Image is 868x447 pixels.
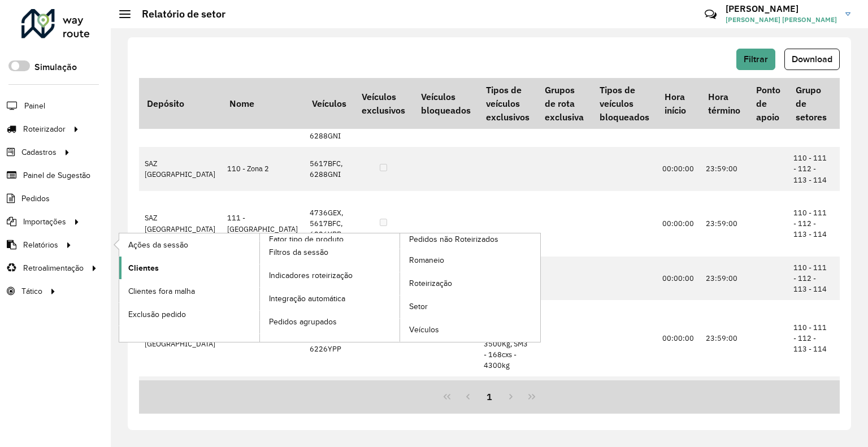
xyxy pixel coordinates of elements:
th: Veículos [304,78,354,129]
span: Importações [23,216,66,228]
td: 3778UNC, 5273LSS, 6288GNI [304,376,354,420]
span: Clientes [128,262,159,274]
td: 114 - [GEOGRAPHIC_DATA] 2 [222,376,304,420]
th: Tipos de veículos bloqueados [592,78,657,129]
a: Pedidos não Roteirizados [260,233,541,341]
a: Integração automática [260,288,400,310]
th: Veículos bloqueados [413,78,478,129]
button: Filtrar [736,49,775,70]
a: Pedidos agrupados [260,311,400,333]
span: Painel de Sugestão [23,170,90,181]
span: Romaneio [409,254,444,266]
span: Setor [409,301,428,313]
span: Ações da sessão [128,239,188,251]
td: SAZ [GEOGRAPHIC_DATA] [139,191,222,257]
a: Romaneio [400,249,540,272]
th: Depósito [139,78,222,129]
span: Pedidos [21,193,50,205]
span: Integração automática [269,293,345,305]
a: Indicadores roteirização [260,264,400,287]
td: 23:59:00 [700,147,748,191]
a: Setor [400,296,540,318]
a: Veículos [400,319,540,341]
td: 111 - [GEOGRAPHIC_DATA] [222,191,304,257]
a: Ações da sessão [119,233,259,256]
td: 110 - Zona 2 [222,147,304,191]
td: SAZ [GEOGRAPHIC_DATA] [139,147,222,191]
td: 110 - 111 - 112 - 113 - 114 [788,300,834,376]
th: Tipos de veículos exclusivos [478,78,537,129]
td: 5617BFC, 6288GNI [304,147,354,191]
span: Filtros da sessão [269,246,328,258]
span: Roteirização [409,277,452,289]
td: 00:00:00 [657,300,700,376]
td: 00:00:00 [657,191,700,257]
td: 00:00:00 [657,257,700,301]
span: Cadastros [21,146,57,158]
span: Retroalimentação [23,262,84,274]
a: Clientes fora malha [119,280,259,302]
span: Exclusão pedido [128,309,186,320]
td: SAZ [GEOGRAPHIC_DATA] [139,376,222,420]
span: Indicadores roteirização [269,270,353,281]
a: Clientes [119,257,259,279]
span: Tático [21,285,42,297]
th: Nome [222,78,304,129]
span: Filtrar [744,54,768,64]
td: 00:00:00 [657,147,700,191]
td: 23:59:00 [700,376,748,420]
th: Ponto de apoio [748,78,788,129]
a: Fator tipo de produto [119,233,400,341]
span: Relatórios [23,239,58,251]
a: Contato Rápido [698,2,723,27]
td: 110 - 111 - 112 - 113 - 114 [788,257,834,301]
span: Fator tipo de produto [269,233,344,245]
td: 110 - 111 - 112 - 113 - 114 [788,147,834,191]
span: Veículos [409,324,439,336]
span: Pedidos agrupados [269,316,337,328]
th: Grupo de setores [788,78,834,129]
th: Veículos exclusivos [354,78,413,129]
span: Pedidos não Roteirizados [409,233,498,245]
button: 1 [479,386,500,407]
td: 4736GEX, 5617BFC, 6226YPP [304,191,354,257]
td: 110 - 111 - 112 - 113 - 114 [788,376,834,420]
td: 110 - 111 - 112 - 113 - 114 [788,191,834,257]
label: Simulação [34,60,77,74]
span: Clientes fora malha [128,285,195,297]
td: 23:59:00 [700,191,748,257]
span: [PERSON_NAME] [PERSON_NAME] [726,15,837,25]
a: Roteirização [400,272,540,295]
a: Exclusão pedido [119,303,259,326]
h3: [PERSON_NAME] [726,3,837,14]
td: 00:00:00 [657,376,700,420]
td: 23:59:00 [700,300,748,376]
h2: Relatório de setor [131,8,225,20]
a: Filtros da sessão [260,241,400,264]
th: Hora início [657,78,700,129]
span: Download [792,54,832,64]
span: Roteirizador [23,123,66,135]
th: Hora término [700,78,748,129]
span: Painel [24,100,45,112]
th: Grupos de rota exclusiva [537,78,592,129]
button: Download [784,49,840,70]
td: 23:59:00 [700,257,748,301]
